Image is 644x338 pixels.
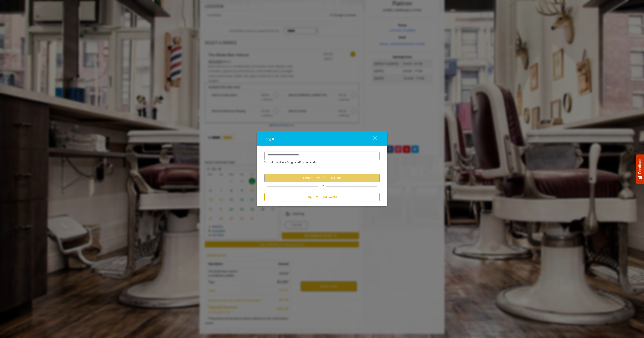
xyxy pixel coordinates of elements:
[638,159,642,174] span: Feedback
[264,193,380,201] button: Log in with password
[318,184,326,188] span: Or
[636,154,644,184] button: Feedback - Show survey
[264,136,275,141] span: Log in
[368,135,377,142] div: close dialog
[365,134,380,143] button: close dialog
[264,174,380,182] button: Generate verification code
[261,160,376,165] div: You will receive a 6-digit verification code.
